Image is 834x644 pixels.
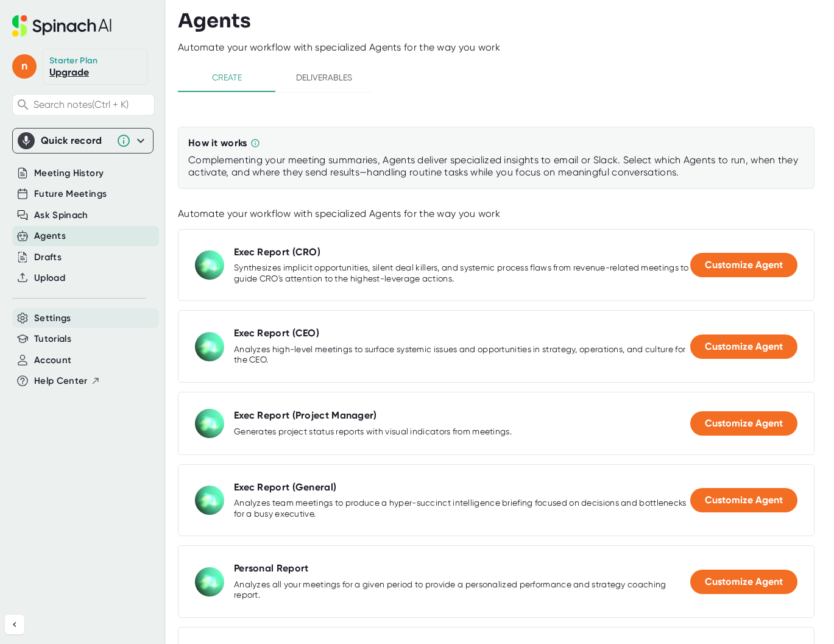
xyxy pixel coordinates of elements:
[34,166,104,180] button: Meeting History
[34,208,88,222] button: Ask Spinach
[234,481,336,494] div: Exec Report (General)
[234,426,512,437] div: Generates project status reports with visual indicators from meetings.
[5,615,24,634] button: Collapse sidebar
[250,138,260,148] svg: Complementing your meeting summaries, Agents deliver specialized insights to email or Slack. Sele...
[195,250,224,280] img: Exec Report (CRO)
[705,576,783,587] span: Customize Agent
[188,137,247,149] div: How it works
[34,187,107,201] button: Future Meetings
[690,570,797,594] button: Customize Agent
[195,486,224,515] img: Exec Report (General)
[234,263,690,284] div: Synthesizes implicit opportunities, silent deal killers, and systemic process flaws from revenue-...
[34,353,71,367] button: Account
[690,253,797,277] button: Customize Agent
[234,327,319,339] div: Exec Report (CEO)
[178,41,834,54] div: Automate your workflow with specialized Agents for the way you work
[705,259,783,271] span: Customize Agent
[34,99,151,110] span: Search notes (Ctrl + K)
[195,409,224,438] img: Exec Report (Project Manager)
[234,344,690,366] div: Analyzes high-level meetings to surface systemic issues and opportunities in strategy, operations...
[34,271,65,285] button: Upload
[690,488,797,512] button: Customize Agent
[234,498,690,519] div: Analyzes team meetings to produce a hyper-succinct intelligence briefing focused on decisions and...
[34,250,62,264] button: Drafts
[690,334,797,359] button: Customize Agent
[34,374,101,388] button: Help Center
[195,567,224,596] img: Personal Report
[178,208,815,220] div: Automate your workflow with specialized Agents for the way you work
[18,129,148,153] div: Quick record
[283,70,366,85] span: Deliverables
[188,154,804,179] div: Complementing your meeting summaries, Agents deliver specialized insights to email or Slack. Sele...
[34,311,71,325] button: Settings
[185,70,268,85] span: Create
[705,341,783,352] span: Customize Agent
[34,332,71,346] button: Tutorials
[49,55,98,66] div: Starter Plan
[234,246,320,258] div: Exec Report (CRO)
[234,409,377,422] div: Exec Report (Project Manager)
[705,417,783,429] span: Customize Agent
[195,332,224,361] img: Exec Report (CEO)
[234,562,309,575] div: Personal Report
[178,9,251,32] h3: Agents
[34,374,88,388] span: Help Center
[234,579,690,601] div: Analyzes all your meetings for a given period to provide a personalized performance and strategy ...
[690,411,797,436] button: Customize Agent
[41,135,110,147] div: Quick record
[34,229,66,243] button: Agents
[49,66,89,78] a: Upgrade
[705,494,783,506] span: Customize Agent
[12,54,37,79] span: n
